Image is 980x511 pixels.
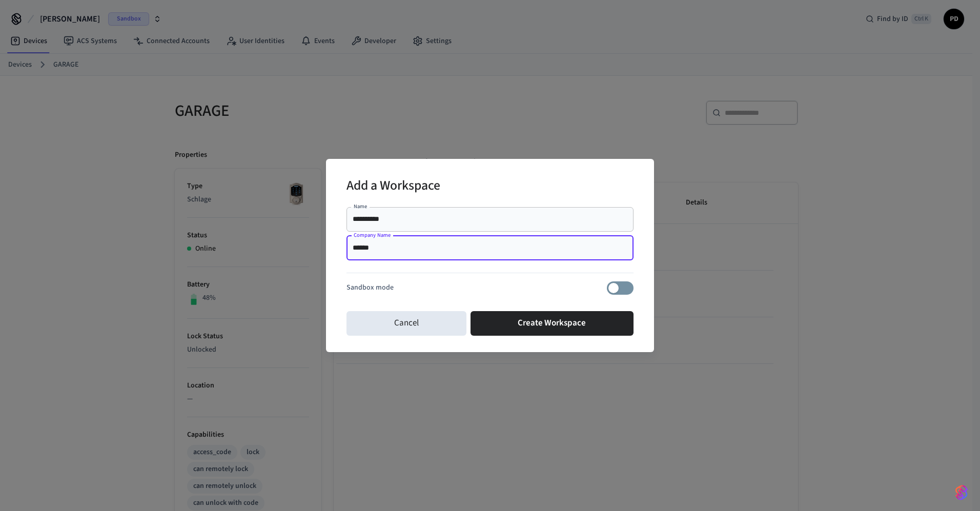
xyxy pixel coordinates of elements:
label: Name [354,202,367,210]
h2: Add a Workspace [346,171,440,202]
img: SeamLogoGradient.69752ec5.svg [955,484,968,501]
label: Company Name [354,231,391,239]
p: Sandbox mode [346,282,394,293]
button: Cancel [346,311,466,336]
button: Create Workspace [471,311,634,336]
